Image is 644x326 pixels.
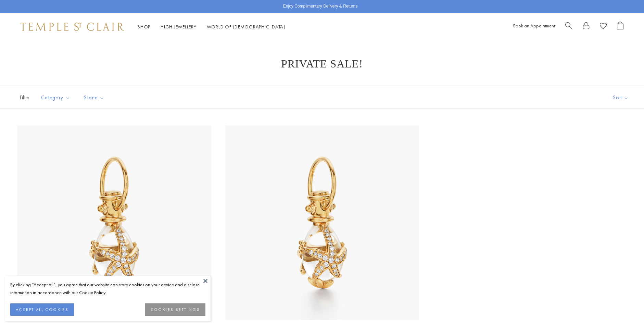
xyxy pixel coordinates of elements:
[36,90,75,105] button: Category
[513,23,555,29] a: Book an Appointment
[79,90,110,105] button: Stone
[10,281,205,297] div: By clicking “Accept all”, you agree that our website can store cookies on your device and disclos...
[283,3,357,10] p: Enjoy Complimentary Delivery & Returns
[610,294,637,319] iframe: Gorgias live chat messenger
[597,87,644,108] button: Show sort by
[138,23,285,31] nav: Main navigation
[565,22,572,32] a: Search
[17,126,211,320] img: P51826-E11STRPV
[225,126,419,320] img: P51826-E11STRPV
[138,24,150,30] a: ShopShop
[617,22,623,32] a: Open Shopping Bag
[10,303,74,316] button: ACCEPT ALL COOKIES
[600,22,607,32] a: View Wishlist
[27,58,617,70] h1: Private Sale!
[207,24,285,30] a: World of [DEMOGRAPHIC_DATA]World of [DEMOGRAPHIC_DATA]
[161,24,197,30] a: High JewelleryHigh Jewellery
[80,93,110,102] span: Stone
[21,23,124,31] img: Temple St. Clair
[145,303,205,316] button: COOKIES SETTINGS
[38,93,75,102] span: Category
